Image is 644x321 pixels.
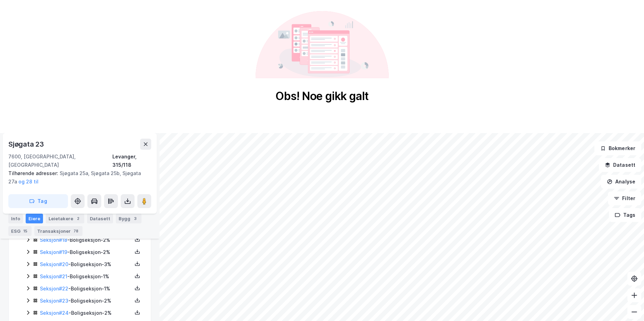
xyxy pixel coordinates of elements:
[40,286,68,291] a: Seksjon#22
[22,228,29,234] div: 15
[40,273,67,279] a: Seksjon#21
[40,260,132,269] div: - Boligseksjon - 3%
[594,141,641,155] button: Bokmerker
[40,310,69,316] a: Seksjon#24
[609,208,641,222] button: Tags
[8,170,60,176] span: Tilhørende adresser:
[8,194,68,208] button: Tag
[8,226,32,236] div: ESG
[608,191,641,205] button: Filter
[112,153,151,169] div: Levanger, 315/118
[609,288,644,321] iframe: Chat Widget
[87,214,113,223] div: Datasett
[601,175,641,189] button: Analyse
[609,288,644,321] div: Kontrollprogram for chat
[8,139,45,150] div: Sjøgata 23
[40,285,132,293] div: - Boligseksjon - 1%
[8,153,112,169] div: 7600, [GEOGRAPHIC_DATA], [GEOGRAPHIC_DATA]
[8,169,146,186] div: Sjøgata 25a, Sjøgata 25b, Sjøgata 27a
[40,297,132,305] div: - Boligseksjon - 2%
[26,214,43,223] div: Eiere
[72,228,80,234] div: 78
[40,298,68,304] a: Seksjon#23
[8,214,23,223] div: Info
[132,215,139,222] div: 3
[40,272,132,281] div: - Boligseksjon - 1%
[46,214,84,223] div: Leietakere
[40,248,132,256] div: - Boligseksjon - 2%
[40,236,132,244] div: - Boligseksjon - 2%
[75,215,81,222] div: 2
[275,89,369,103] div: Obs! Noe gikk galt
[40,261,68,267] a: Seksjon#20
[116,214,141,223] div: Bygg
[34,226,83,236] div: Transaksjoner
[40,309,132,317] div: - Boligseksjon - 2%
[40,237,67,243] a: Seksjon#18
[40,249,67,255] a: Seksjon#19
[599,158,641,172] button: Datasett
